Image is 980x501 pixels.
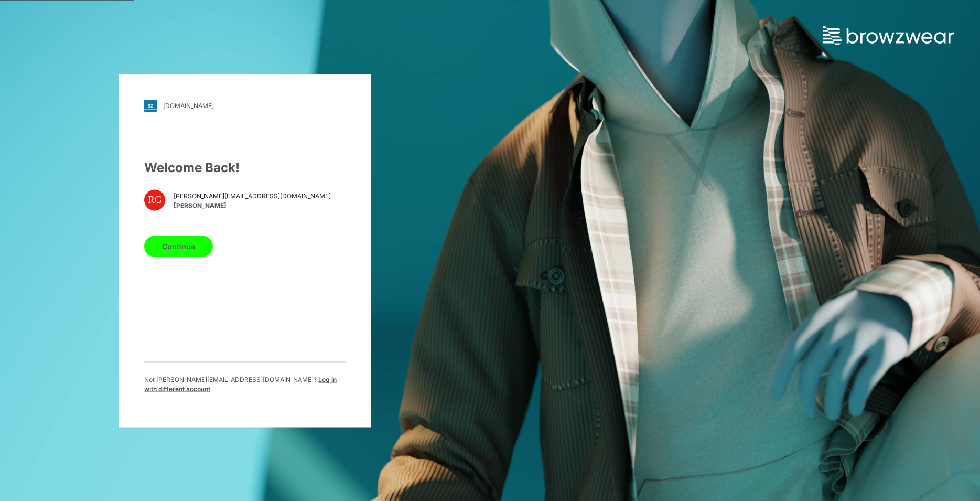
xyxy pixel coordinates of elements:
[144,189,165,210] div: RG
[144,158,346,177] div: Welcome Back!
[174,201,331,210] span: [PERSON_NAME]
[144,99,157,112] img: svg+xml;base64,PHN2ZyB3aWR0aD0iMjgiIGhlaWdodD0iMjgiIHZpZXdCb3g9IjAgMCAyOCAyOCIgZmlsbD0ibm9uZSIgeG...
[144,236,213,257] button: Continue
[144,99,346,112] a: [DOMAIN_NAME]
[174,191,331,201] span: [PERSON_NAME][EMAIL_ADDRESS][DOMAIN_NAME]
[144,375,346,393] p: Not [PERSON_NAME][EMAIL_ADDRESS][DOMAIN_NAME] ?
[163,102,214,110] div: [DOMAIN_NAME]
[823,26,954,45] img: browzwear-logo.73288ffb.svg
